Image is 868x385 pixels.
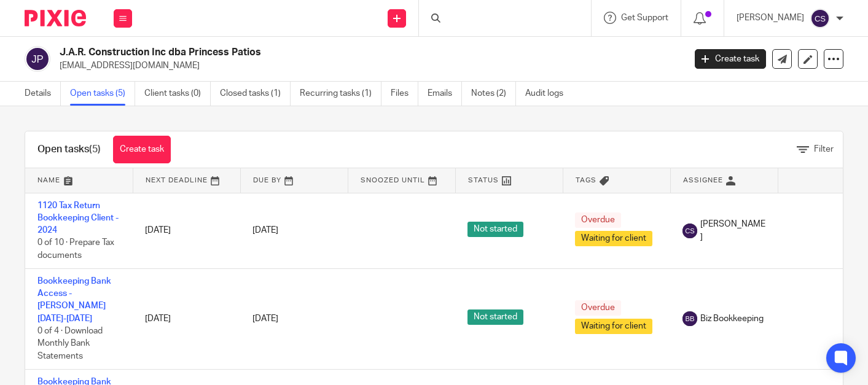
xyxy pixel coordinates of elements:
[37,327,103,360] span: 0 of 4 · Download Monthly Bank Statements
[700,218,765,243] span: [PERSON_NAME]
[467,222,523,237] span: Not started
[25,82,61,106] a: Details
[576,177,596,184] span: Tags
[810,9,830,28] img: svg%3E
[391,82,418,106] a: Files
[682,311,697,326] img: svg%3E
[252,226,278,235] span: [DATE]
[300,82,381,106] a: Recurring tasks (1)
[37,239,114,260] span: 0 of 10 · Prepare Tax documents
[37,277,111,323] a: Bookkeeping Bank Access - [PERSON_NAME][DATE]-[DATE]
[737,12,804,24] p: [PERSON_NAME]
[471,82,516,106] a: Notes (2)
[700,313,764,325] span: Biz Bookkeeping
[361,177,425,184] span: Snoozed Until
[37,143,101,156] h1: Open tasks
[575,212,621,228] span: Overdue
[682,224,697,238] img: svg%3E
[621,14,668,22] span: Get Support
[25,10,86,26] img: Pixie
[575,231,652,246] span: Waiting for client
[575,319,652,334] span: Waiting for client
[468,177,499,184] span: Status
[133,268,240,369] td: [DATE]
[428,82,462,106] a: Emails
[89,144,101,154] span: (5)
[814,145,834,154] span: Filter
[25,46,50,72] img: svg%3E
[133,193,240,268] td: [DATE]
[695,49,766,69] a: Create task
[525,82,573,106] a: Audit logs
[113,136,171,163] a: Create task
[70,82,135,106] a: Open tasks (5)
[144,82,211,106] a: Client tasks (0)
[575,300,621,316] span: Overdue
[60,46,553,59] h2: J.A.R. Construction Inc dba Princess Patios
[60,60,676,72] p: [EMAIL_ADDRESS][DOMAIN_NAME]
[252,314,278,323] span: [DATE]
[37,201,119,235] a: 1120 Tax Return Bookkeeping Client - 2024
[467,309,523,325] span: Not started
[220,82,291,106] a: Closed tasks (1)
